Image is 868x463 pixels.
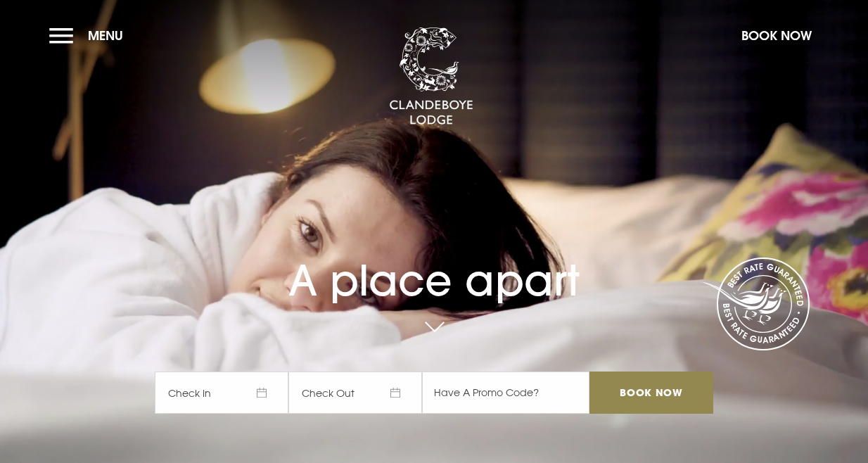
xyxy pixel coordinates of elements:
input: Have A Promo Code? [422,372,589,414]
input: Book Now [589,372,713,414]
span: Check In [155,372,288,414]
span: Check Out [288,372,422,414]
span: Menu [88,27,123,44]
button: Book Now [734,20,819,51]
img: Clandeboye Lodge [389,27,473,126]
button: Menu [49,20,130,51]
h1: A place apart [155,227,713,305]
